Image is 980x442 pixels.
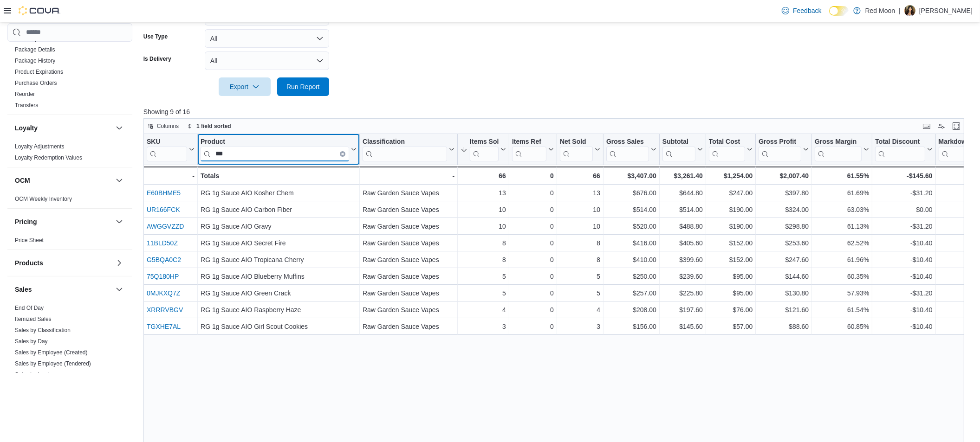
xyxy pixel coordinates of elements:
[662,170,703,181] div: $3,261.40
[560,288,600,299] div: 5
[759,237,809,249] div: $253.60
[15,123,38,133] h3: Loyalty
[951,121,962,132] button: Enter fullscreen
[363,187,454,199] div: Raw Garden Sauce Vapes
[709,321,753,332] div: $57.00
[662,321,703,332] div: $145.60
[147,306,183,314] a: XRRRVBGV
[560,304,600,315] div: 4
[461,170,506,181] div: 66
[759,221,809,232] div: $298.80
[146,170,195,181] div: -
[815,187,869,199] div: 61.69%
[875,304,932,315] div: -$10.40
[759,137,801,161] div: Gross Profit
[662,271,703,282] div: $239.60
[778,1,825,20] a: Feedback
[15,143,65,150] a: Loyalty Adjustments
[709,304,753,315] div: $76.00
[19,6,60,15] img: Cova
[759,321,809,332] div: $88.60
[709,170,753,181] div: $1,254.00
[201,137,349,161] div: Product
[15,58,55,64] a: Package History
[15,90,35,98] span: Reorder
[114,216,125,227] button: Pricing
[815,304,869,315] div: 61.54%
[709,288,753,299] div: $95.00
[709,187,753,199] div: $247.00
[15,305,44,311] a: End Of Day
[147,189,181,197] a: E60BHME5
[201,187,357,199] div: RG 1g Sauce AIO Kosher Chem
[662,237,703,249] div: $405.60
[286,82,320,91] span: Run Report
[662,137,703,161] button: Subtotal
[363,221,454,232] div: Raw Garden Sauce Vapes
[709,137,745,146] div: Total Cost
[461,221,506,232] div: 10
[936,121,947,132] button: Display options
[875,254,932,265] div: -$10.40
[147,137,187,161] div: SKU URL
[606,304,656,315] div: $208.00
[143,107,973,116] p: Showing 9 of 16
[606,271,656,282] div: $250.00
[461,187,506,199] div: 13
[709,254,753,265] div: $152.00
[363,288,454,299] div: Raw Garden Sauce Vapes
[147,323,181,330] a: TGXHE7AL
[219,77,271,96] button: Export
[144,121,182,132] button: Columns
[461,288,506,299] div: 5
[815,237,869,249] div: 62.52%
[201,137,349,146] div: Product
[875,137,925,146] div: Total Discount
[15,102,38,109] span: Transfers
[921,121,932,132] button: Keyboard shortcuts
[606,137,656,161] button: Gross Sales
[512,204,554,215] div: 0
[512,288,554,299] div: 0
[147,206,180,213] a: UR166FCK
[759,288,809,299] div: $130.80
[15,327,71,334] span: Sales by Classification
[15,372,55,378] a: Sales by Invoice
[363,321,454,332] div: Raw Garden Sauce Vapes
[147,137,195,161] button: SKU
[15,195,72,203] span: OCM Weekly Inventory
[277,77,329,96] button: Run Report
[15,338,48,345] span: Sales by Day
[114,122,125,134] button: Loyalty
[709,204,753,215] div: $190.00
[201,204,357,215] div: RG 1g Sauce AIO Carbon Fiber
[201,254,357,265] div: RG 1g Sauce AIO Tropicana Cherry
[363,271,454,282] div: Raw Garden Sauce Vapes
[461,271,506,282] div: 5
[15,338,48,345] a: Sales by Day
[15,285,32,294] h3: Sales
[15,143,65,150] span: Loyalty Adjustments
[183,121,235,132] button: 1 field sorted
[363,137,447,161] div: Classification
[560,237,600,249] div: 8
[15,316,52,322] a: Itemized Sales
[512,170,554,181] div: 0
[815,170,869,181] div: 61.55%
[709,137,745,161] div: Total Cost
[606,137,649,146] div: Gross Sales
[759,254,809,265] div: $247.60
[662,221,703,232] div: $488.80
[15,258,43,268] h3: Products
[512,237,554,249] div: 0
[201,170,357,181] div: Totals
[662,137,695,146] div: Subtotal
[662,187,703,199] div: $644.80
[875,204,932,215] div: $0.00
[815,137,862,161] div: Gross Margin
[147,239,178,247] a: 11BLD50Z
[606,321,656,332] div: $156.00
[560,137,593,161] div: Net Sold
[201,321,357,332] div: RG 1g Sauce AIO Girl Scout Cookies
[15,349,88,356] span: Sales by Employee (Created)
